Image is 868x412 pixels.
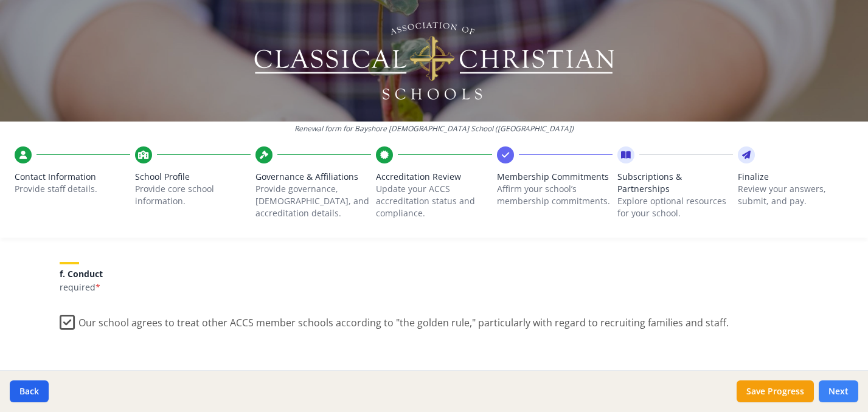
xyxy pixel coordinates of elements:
p: Provide core school information. [135,183,251,207]
p: Review your answers, submit, and pay. [738,183,853,207]
img: Logo [252,18,616,103]
p: required [60,281,809,294]
h5: f. Conduct [60,269,809,278]
p: Affirm your school’s membership commitments. [497,183,613,207]
span: School Profile [135,171,251,183]
span: Contact Information [15,171,130,183]
span: Finalize [738,171,853,183]
button: Back [10,380,49,402]
button: Save Progress [737,380,814,402]
p: Provide governance, [DEMOGRAPHIC_DATA], and accreditation details. [255,183,371,219]
p: Update your ACCS accreditation status and compliance. [376,183,491,219]
p: Provide staff details. [15,183,130,195]
label: Our school agrees to treat other ACCS member schools according to "the golden rule," particularly... [60,307,729,333]
span: Accreditation Review [376,171,491,183]
span: Subscriptions & Partnerships [617,171,733,195]
span: Membership Commitments [497,171,613,183]
span: Governance & Affiliations [255,171,371,183]
p: Explore optional resources for your school. [617,195,733,219]
button: Next [819,380,858,402]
